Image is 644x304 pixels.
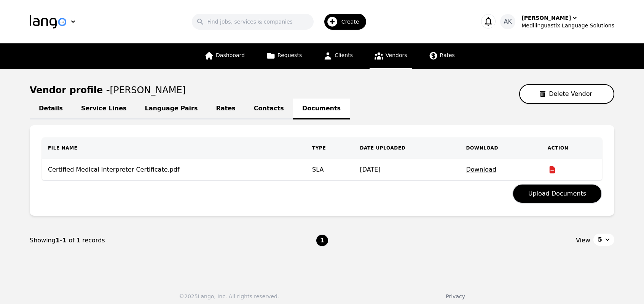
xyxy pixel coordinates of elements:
td: SLA [306,159,354,181]
td: Certified Medical Interpreter Certificate.pdf [42,159,306,181]
button: 5 [593,234,614,246]
p: Download [466,165,535,174]
button: Delete Vendor [519,84,614,104]
a: Rates [424,43,459,69]
div: Showing of 1 records [30,236,316,245]
span: View [576,236,590,245]
div: Medilinguastix Language Solutions [521,22,614,29]
span: [PERSON_NAME] [110,85,186,95]
div: © 2025 Lango, Inc. All rights reserved. [179,293,279,300]
span: Clients [335,52,353,58]
span: Rates [440,52,455,58]
button: AK[PERSON_NAME]Medilinguastix Language Solutions [500,14,614,29]
span: 5 [598,235,602,244]
time: [DATE] [360,166,381,173]
th: FILE NAME [42,137,306,159]
a: Vendors [370,43,411,69]
th: Action [542,137,602,159]
span: Create [341,18,365,25]
th: DOWNLOAD [460,137,541,159]
h1: Vendor profile - [30,85,186,95]
input: Find jobs, services & companies [192,14,314,30]
span: Vendors [386,52,407,58]
span: 1-1 [56,237,69,244]
th: DATE UPLOADED [354,137,460,159]
span: Dashboard [216,52,245,58]
button: Create [314,11,371,33]
nav: Page navigation [30,222,614,259]
div: [PERSON_NAME] [521,14,571,22]
span: Requests [277,52,302,58]
a: Service Lines [72,99,136,119]
span: AK [504,17,512,26]
a: Clients [319,43,357,69]
a: Requests [261,43,306,69]
img: Logo [30,15,66,29]
a: Contacts [245,99,293,119]
a: Rates [207,99,245,119]
a: Details [30,99,72,119]
th: TYPE [306,137,354,159]
a: Dashboard [200,43,249,69]
button: Upload Documents [512,184,602,204]
a: Privacy [446,293,465,299]
a: Language Pairs [136,99,207,119]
